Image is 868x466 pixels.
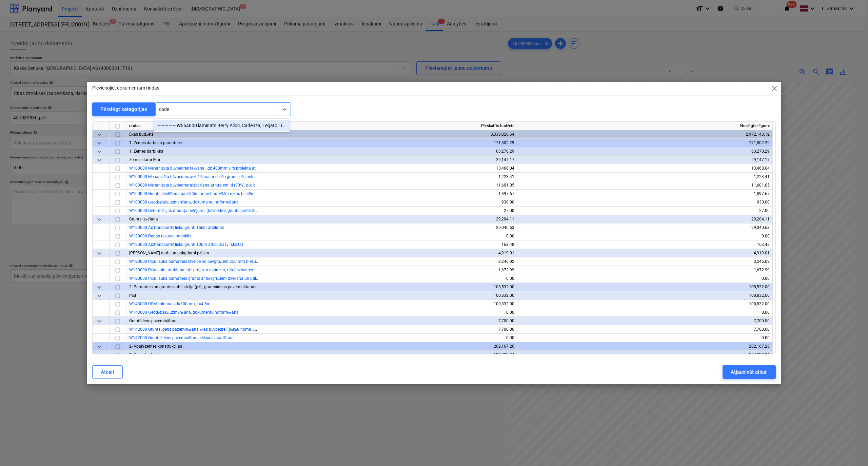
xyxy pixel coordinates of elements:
span: Zemes darbi un palīgdarbi pāļiem [129,251,209,255]
div: 930.00 [265,198,514,207]
div: 3,246.02 [265,257,514,266]
div: 29,204.11 [265,215,514,224]
div: 3,246.02 [520,257,770,266]
div: 1,223.41 [265,173,514,181]
span: close [770,84,778,93]
p: Pievienojiet dokumentam rindas [92,84,159,92]
a: W120000 Dabas resursu nodoklis [129,234,191,238]
div: 100,832.00 [520,291,770,300]
div: Noslēgtie līgumi [517,122,773,130]
div: 0.00 [265,334,514,342]
a: W100000 Mehanizēta būvbedres aizbēršana ar esošo grunti, pēc betonēšanas un hidroizolācijas darbu... [129,174,375,179]
span: keyboard_arrow_down [95,343,103,351]
div: 27.00 [265,207,514,215]
div: Pārskatīts budžets [262,122,517,130]
div: Atcelt [101,368,114,376]
div: 0.00 [520,232,770,240]
div: 29,040.63 [265,224,514,232]
div: 100,832.00 [265,300,514,308]
div: 0.00 [520,308,770,317]
button: Atcelt [92,365,123,379]
iframe: Chat Widget [834,433,868,466]
span: Pāļi [129,293,136,298]
div: 11,601.05 [520,181,770,190]
div: 163.48 [265,240,514,249]
div: 4,919.01 [520,249,770,257]
span: W143000 DSM kolonnas d=800mm, L=4.5m [129,302,211,306]
div: 29,147.17 [265,156,514,164]
div: 1,223.41 [520,173,770,181]
div: 1,672.99 [265,266,514,274]
div: 104,228.24 [520,351,770,359]
div: 29,040.63 [520,224,770,232]
span: keyboard_arrow_down [95,283,103,291]
a: W100000 Ģeodēziskā uzmērīšana, dokumentu noformēšana [129,200,239,205]
div: 108,532.00 [265,283,514,291]
div: 0.00 [265,232,514,240]
div: 2,972,143.12 [520,130,770,139]
span: W100000 Mehanizēta būvbedres rakšana līdz 400mm virs projekta atzīmes [129,166,267,171]
div: 13,468.04 [520,164,770,173]
a: W120000 Pāļu lauka pamatnes grunts ar būvgružiem izvēšana un utilizācija [129,276,267,281]
div: 202,167.26 [265,342,514,351]
a: W120000 Pāļu galu atrakšana līdz projekta atzīmēm, t.sk.būvbedres apakšas planēšana, pielīdzināša... [129,268,341,272]
div: 4,919.01 [265,249,514,257]
div: 13,468.04 [265,164,514,173]
span: Ēkas budžets [129,132,154,137]
span: 1- Zemes darbi un pamatnes [129,140,182,145]
div: 29,204.11 [520,215,770,224]
a: W100000 Deformācijas moduļa mērījums (būvbedres grunts pretestība) [129,208,260,213]
span: 1. Pamatu darbi [129,352,159,357]
div: 0.00 [265,308,514,317]
div: 1,897.67 [520,190,770,198]
div: 7,700.00 [520,325,770,334]
span: W100000 Grunts blietēšana pa kārtām ar mehanizētām rokas blietēm pēc betonēšanas un hidroizolācij... [129,191,393,196]
span: Gruntūdens pazemināšana [129,318,178,323]
span: keyboard_arrow_down [95,131,103,139]
span: Zemes darbi ēkai [129,157,160,162]
span: keyboard_arrow_down [95,249,103,257]
a: W142000 Gruntsūdens pazemināšana sūkņu uzstadīšana [129,335,234,340]
div: 171,802.29 [265,139,514,147]
div: 7,700.00 [520,317,770,325]
span: W120000 Aiztransportēt lieko grunti 100m attālumā (virskārta) [129,242,243,247]
span: keyboard_arrow_down [95,292,103,300]
div: 930.00 [520,198,770,207]
span: keyboard_arrow_down [95,351,103,359]
div: 202,167.26 [520,342,770,351]
a: W120000 Aiztransportēt lieko grunti 15km attālumā [129,225,224,230]
a: W142000 Gruntsūdens pazemināšana ēkas būvbedrei (sūkņu noma ūdens atsūknēšanai) [129,327,289,332]
div: 104,228.24 [265,351,514,359]
div: 100,832.00 [265,291,514,300]
a: W100000 Mehanizēta būvbedres aizbēršana ar tīro smilti (30%), pēc betonēšanas un hidroizolācijas ... [129,183,381,188]
a: W143000 Ģeodēziskā uzmērīšana, dokumentu noformēšana [129,310,239,315]
span: 2- Apakšzemes konstrukcijas [129,344,182,349]
div: 7,700.00 [265,325,514,334]
span: 2. Pamatnes un grunts stabilizācija (pāļi, gruntsūdens pazemināšana) [129,285,256,289]
div: Pārslēgt kategorijas [100,105,147,114]
div: 63,270.29 [520,147,770,156]
div: 1,672.99 [520,266,770,274]
div: Atjaunināt atlasi [731,368,768,376]
div: 11,601.05 [265,181,514,190]
span: keyboard_arrow_down [95,148,103,156]
div: 0.00 [520,274,770,283]
div: 0.00 [520,334,770,342]
div: 3,338,026.64 [265,130,514,139]
span: keyboard_arrow_down [95,215,103,224]
span: Grunts izvēšana [129,217,158,221]
div: rindas [126,122,262,130]
a: W120000 Pāļu lauka pamatnes izveide no būvgružiem 250 mm biezumā [129,259,261,264]
span: keyboard_arrow_down [95,317,103,325]
button: Pārslēgt kategorijas [92,102,155,116]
